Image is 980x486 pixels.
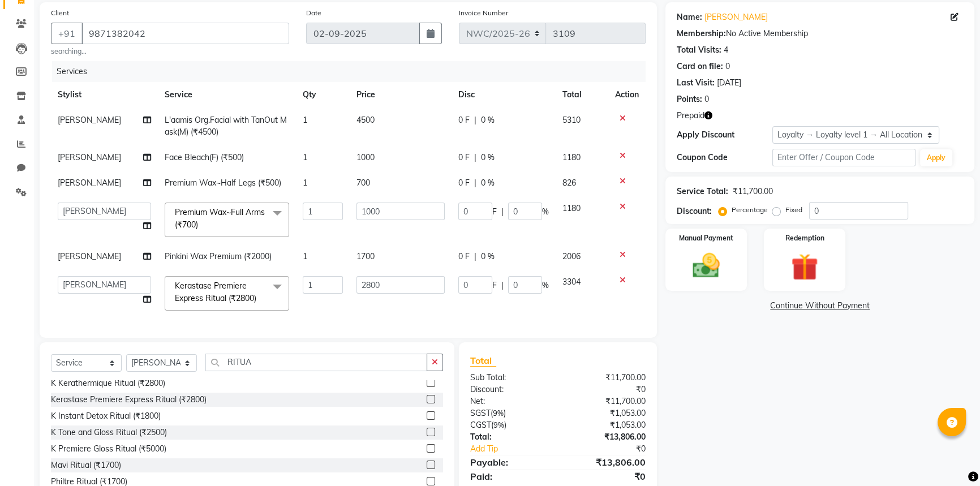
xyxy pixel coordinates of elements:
[462,431,558,443] div: Total:
[558,455,654,469] div: ₹13,806.00
[51,394,207,406] div: Kerastase Premiere Express Ritual (₹2800)
[574,443,654,455] div: ₹0
[474,152,476,164] span: |
[350,82,452,107] th: Price
[677,152,772,164] div: Coupon Code
[51,443,166,455] div: K Premiere Gloss Ritual (₹5000)
[562,251,581,261] span: 2006
[256,293,261,303] a: x
[51,46,289,57] small: searching...
[785,205,802,215] label: Fixed
[356,251,375,261] span: 1700
[458,114,470,126] span: 0 F
[562,203,581,213] span: 1180
[677,11,702,23] div: Name:
[679,233,733,243] label: Manual Payment
[501,206,504,218] span: |
[462,455,558,469] div: Payable:
[459,8,508,18] label: Invoice Number
[677,28,726,40] div: Membership:
[51,23,83,44] button: +91
[562,277,581,287] span: 3304
[677,205,712,217] div: Discount:
[668,300,972,312] a: Continue Without Payment
[481,251,495,263] span: 0 %
[303,152,307,162] span: 1
[51,459,121,471] div: Mavi Ritual (₹1700)
[733,186,773,197] div: ₹11,700.00
[356,178,370,188] span: 700
[58,251,121,261] span: [PERSON_NAME]
[462,372,558,384] div: Sub Total:
[458,152,470,164] span: 0 F
[303,251,307,261] span: 1
[677,61,723,72] div: Card on file:
[462,407,558,419] div: ( )
[558,407,654,419] div: ₹1,053.00
[556,82,608,107] th: Total
[470,420,491,430] span: CGST
[165,115,287,137] span: L'aamis Org.Facial with TanOut Mask(M) (₹4500)
[481,177,495,189] span: 0 %
[724,44,728,56] div: 4
[51,427,167,438] div: K Tone and Gloss Ritual (₹2500)
[920,149,952,166] button: Apply
[474,251,476,263] span: |
[558,431,654,443] div: ₹13,806.00
[474,114,476,126] span: |
[306,8,321,18] label: Date
[462,470,558,483] div: Paid:
[677,28,963,40] div: No Active Membership
[303,178,307,188] span: 1
[198,220,203,230] a: x
[725,61,730,72] div: 0
[677,186,728,197] div: Service Total:
[51,377,165,389] div: K Kerathermique Ritual (₹2800)
[772,149,915,166] input: Enter Offer / Coupon Code
[458,177,470,189] span: 0 F
[58,178,121,188] span: [PERSON_NAME]
[175,207,265,229] span: Premium Wax~Full Arms (₹700)
[462,419,558,431] div: ( )
[493,408,504,418] span: 9%
[296,82,350,107] th: Qty
[562,115,581,125] span: 5310
[165,152,244,162] span: Face Bleach(F) (₹500)
[356,115,375,125] span: 4500
[452,82,556,107] th: Disc
[81,23,289,44] input: Search by Name/Mobile/Email/Code
[51,8,69,18] label: Client
[51,410,161,422] div: K Instant Detox Ritual (₹1800)
[684,250,728,281] img: _cash.svg
[562,152,581,162] span: 1180
[51,82,158,107] th: Stylist
[704,93,709,105] div: 0
[492,279,497,291] span: F
[558,395,654,407] div: ₹11,700.00
[303,115,307,125] span: 1
[470,355,496,367] span: Total
[501,279,504,291] span: |
[542,279,549,291] span: %
[462,384,558,395] div: Discount:
[52,61,654,82] div: Services
[58,152,121,162] span: [PERSON_NAME]
[165,178,281,188] span: Premium Wax~Half Legs (₹500)
[470,408,491,418] span: SGST
[677,129,772,141] div: Apply Discount
[58,115,121,125] span: [PERSON_NAME]
[175,281,256,303] span: Kerastase Premiere Express Ritual (₹2800)
[458,251,470,263] span: 0 F
[558,470,654,483] div: ₹0
[542,206,549,218] span: %
[783,250,827,284] img: _gift.svg
[462,395,558,407] div: Net:
[785,233,824,243] label: Redemption
[493,420,504,429] span: 9%
[158,82,296,107] th: Service
[677,93,702,105] div: Points:
[608,82,646,107] th: Action
[558,372,654,384] div: ₹11,700.00
[717,77,741,89] div: [DATE]
[677,110,704,122] span: Prepaid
